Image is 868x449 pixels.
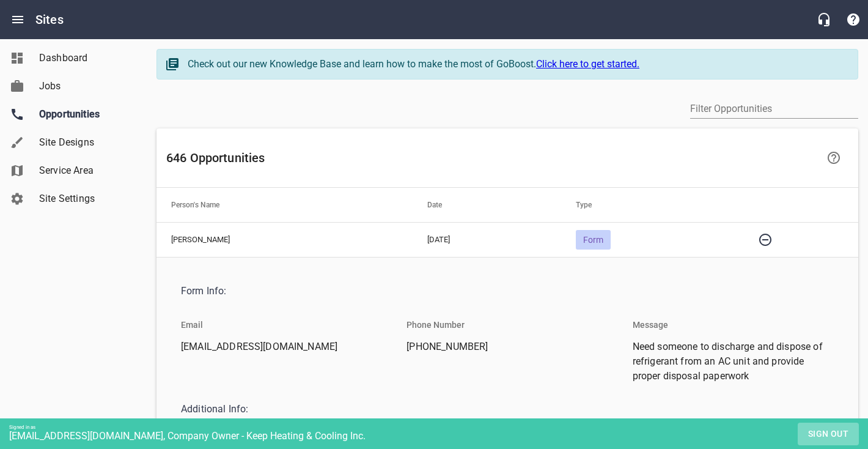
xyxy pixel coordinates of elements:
[3,5,32,34] button: Open drawer
[623,310,678,340] li: Message
[413,222,562,257] td: [DATE]
[536,58,639,70] a: Click here to get started.
[181,284,824,299] span: Form Info:
[690,99,858,119] input: Filter by author or content.
[413,188,562,222] th: Date
[171,310,213,340] li: Email
[39,163,132,178] span: Service Area
[39,135,132,150] span: Site Designs
[406,340,598,354] span: [PHONE_NUMBER]
[576,230,611,250] div: Form
[803,426,854,442] span: Sign out
[181,340,372,354] span: [EMAIL_ADDRESS][DOMAIN_NAME]
[633,340,824,384] span: Need someone to discharge and dispose of refrigerant from an AC unit and provide proper disposal ...
[181,402,824,417] span: Additional Info:
[156,188,413,222] th: Person's Name
[809,5,839,34] button: Live Chat
[156,222,413,257] td: [PERSON_NAME]
[39,107,132,122] span: Opportunities
[9,425,868,430] div: Signed in as
[561,188,735,222] th: Type
[35,10,64,29] h6: Sites
[839,5,868,34] button: Support Portal
[166,148,817,168] h6: 646 Opportunities
[39,191,132,206] span: Site Settings
[39,79,132,94] span: Jobs
[397,310,474,340] li: Phone Number
[39,51,132,65] span: Dashboard
[188,57,845,72] div: Check out our new Knowledge Base and learn how to make the most of GoBoost.
[9,430,868,442] div: [EMAIL_ADDRESS][DOMAIN_NAME], Company Owner - Keep Heating & Cooling Inc.
[798,423,859,445] button: Sign out
[819,143,848,173] a: Learn more about your Opportunities
[576,235,611,245] span: Form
